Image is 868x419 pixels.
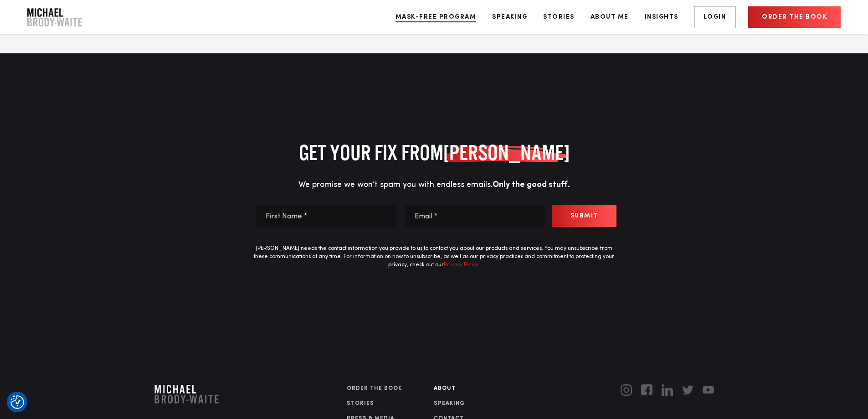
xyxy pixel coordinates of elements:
a: Home link [154,384,220,404]
p: [PERSON_NAME] needs the contact information you provide to us to contact you about our products a... [252,244,616,269]
img: Company Logo [154,384,220,404]
span: [PERSON_NAME] [443,140,570,165]
a: YouTube [703,384,714,396]
button: Consent Preferences [10,395,24,409]
img: Twitter [682,385,693,395]
a: Twitter [682,384,693,396]
img: Revisit consent button [10,395,24,409]
span: Last name [125,1,150,8]
a: Stories [347,399,434,408]
a: Privacy Policy [98,153,134,160]
img: Linkedin [662,384,673,396]
a: About [434,384,521,393]
a: Company Logo Company Logo [27,8,82,26]
input: Name [257,205,396,228]
b: Only the good stuff. [493,181,570,189]
img: YouTube [703,386,714,394]
a: SPEAKING [434,399,521,408]
span: We promise we won’t spam you with endless emails. [298,181,570,189]
a: Order The Book [347,384,434,393]
input: Email [406,205,545,228]
img: Instagram [621,384,632,396]
a: Privacy Policy [444,262,478,268]
a: Login [694,6,736,28]
a: Order the book [748,6,841,28]
img: Company Logo [27,8,82,26]
h2: Get your fix from [154,140,714,165]
img: Facebook [641,384,652,395]
button: Submit [552,205,616,227]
